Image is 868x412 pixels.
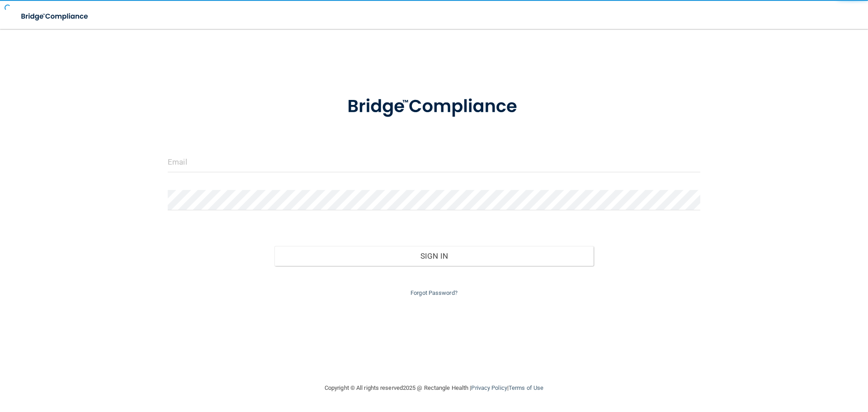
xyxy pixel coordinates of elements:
img: bridge_compliance_login_screen.278c3ca4.svg [14,7,97,26]
img: bridge_compliance_login_screen.278c3ca4.svg [329,83,539,130]
a: Privacy Policy [471,384,507,391]
input: Email [168,152,700,172]
a: Forgot Password? [410,289,458,296]
button: Sign In [274,246,594,266]
a: Terms of Use [509,384,543,391]
div: Copyright © All rights reserved 2025 @ Rectangle Health | | [269,374,599,403]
